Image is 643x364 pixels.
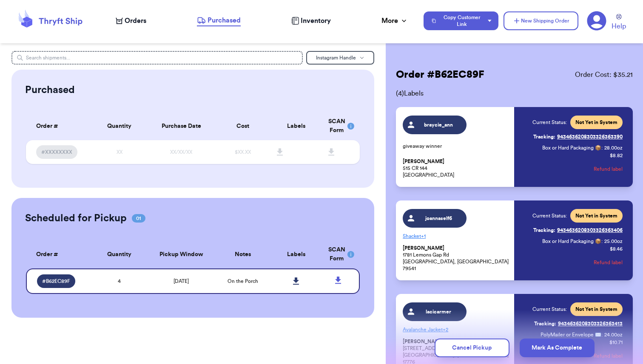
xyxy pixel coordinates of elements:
[306,51,374,65] button: Instagram Handle
[170,150,192,155] span: XX/XX/XX
[117,150,122,155] span: XX
[403,323,509,336] p: Avalanche Jacket
[11,51,303,65] input: Search shipments...
[533,223,623,237] a: Tracking:9434636208303326363406
[403,143,509,150] p: giveaway winner
[270,112,323,140] th: Labels
[26,112,93,140] th: Order #
[421,234,426,239] span: + 1
[610,245,623,252] p: $ 8.46
[542,239,601,244] span: Box or Hard Packaging 📦
[208,15,241,25] span: Purchased
[235,150,251,155] span: $XX.XX
[403,245,509,272] p: 1781 Lemons Gap Rd [GEOGRAPHIC_DATA], [GEOGRAPHIC_DATA] 79541
[403,245,444,251] span: [PERSON_NAME]
[534,320,556,327] span: Tracking:
[116,16,146,26] a: Orders
[125,16,146,26] span: Orders
[118,279,121,284] span: 4
[197,15,241,26] a: Purchased
[42,278,70,285] span: # B62EC89F
[594,160,623,178] button: Refund label
[435,339,509,357] button: Cancel Pickup
[93,240,146,268] th: Quantity
[575,306,617,313] span: Not Yet in System
[575,119,617,126] span: Not Yet in System
[604,331,623,338] span: 24.00 oz
[25,83,75,97] h2: Purchased
[601,331,603,338] span: :
[146,240,216,268] th: Pickup Window
[396,88,633,99] span: ( 4 ) Labels
[216,240,270,268] th: Notes
[316,55,356,60] span: Instagram Handle
[381,16,408,26] div: More
[443,327,448,332] span: + 2
[93,112,146,140] th: Quantity
[216,112,270,140] th: Cost
[418,121,459,128] span: braycie_ann
[25,212,127,225] h2: Scheduled for Pickup
[403,158,509,178] p: 515 CR 144 [GEOGRAPHIC_DATA]
[174,279,189,284] span: [DATE]
[146,112,216,140] th: Purchase Date
[403,158,444,165] span: [PERSON_NAME]
[601,144,603,151] span: :
[396,68,484,82] h2: Order # B62EC89F
[575,70,633,80] span: Order Cost: $ 35.21
[594,253,623,272] button: Refund label
[132,214,145,223] span: 01
[542,145,601,150] span: Box or Hard Packaging 📦
[533,227,555,234] span: Tracking:
[26,240,93,268] th: Order #
[604,238,623,245] span: 25.00 oz
[532,212,567,219] span: Current Status:
[533,133,555,140] span: Tracking:
[532,306,567,313] span: Current Status:
[291,16,331,26] a: Inventory
[328,245,350,263] div: SCAN Form
[612,21,626,31] span: Help
[534,317,623,330] a: Tracking:9434636208303326363413
[575,212,617,219] span: Not Yet in System
[610,152,623,159] p: $ 8.82
[270,240,323,268] th: Labels
[41,149,72,155] span: #XXXXXXXX
[532,119,567,126] span: Current Status:
[418,308,459,315] span: lacicarmer
[601,238,603,245] span: :
[533,130,623,144] a: Tracking:9434636208303326363390
[418,215,459,222] span: joannaself6
[604,144,623,151] span: 28.00 oz
[520,339,595,357] button: Mark As Complete
[612,14,626,31] a: Help
[301,16,331,26] span: Inventory
[328,117,350,135] div: SCAN Form
[424,11,498,30] button: Copy Customer Link
[504,11,578,30] button: New Shipping Order
[403,229,509,243] p: Shacket
[228,279,258,284] span: On the Porch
